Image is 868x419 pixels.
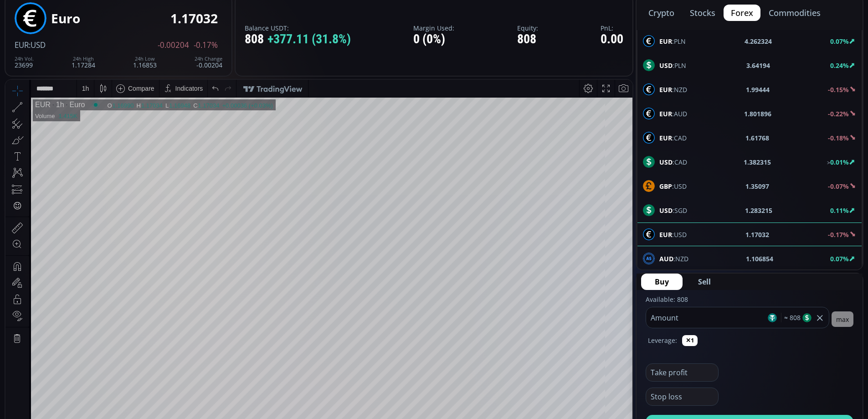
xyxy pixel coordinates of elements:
span: :CAD [659,157,687,167]
button: crypto [641,5,682,21]
b: 0.01% [830,158,849,166]
div: 1.16853 [133,56,157,68]
span: +377.11 (31.8%) [267,32,351,47]
span: -0.00204 [158,41,189,49]
div: 24h Low [133,56,157,62]
div: H [131,22,136,29]
div: L [160,22,164,29]
b: 0.11% [830,206,849,215]
b: USD [659,206,673,215]
div: 1.17032 [170,11,218,26]
b: -0.15% [828,85,849,94]
b: 1.106854 [746,254,773,264]
div: 0.00 [601,32,623,47]
b: EUR [659,134,672,142]
b: 1.283215 [745,206,772,215]
span: > [827,159,830,166]
div: -0.00204 [195,56,222,68]
div: 5d [90,367,97,374]
span: Sell [698,276,711,287]
div: 1.17034 [193,22,214,29]
span: Buy [655,276,669,287]
div: +0.00036 (+0.03%) [217,22,267,29]
div: log [595,367,603,374]
b: 1.35097 [745,181,769,191]
div: 3m [59,367,68,374]
span: :USD [659,181,687,191]
span: :PLN [659,61,686,70]
div: 1y [46,367,53,374]
label: PnL: [601,25,623,31]
b: 0.24% [830,61,849,70]
div: 1d [103,367,110,374]
div: 1.17284 [72,56,95,68]
b: 4.262324 [745,36,772,46]
button: commodities [761,5,828,21]
div: Volume [30,33,49,40]
b: 0.07% [830,254,849,263]
div: 1h [45,21,59,29]
b: EUR [659,85,672,94]
b: 1.99444 [746,85,770,94]
span: :NZD [659,85,687,94]
div: C [188,22,192,29]
span: :PLN [659,36,686,46]
div: 24h Change [195,56,222,62]
span: :SGD [659,206,687,215]
b: USD [659,61,673,70]
div: Compare [123,5,149,12]
b: 3.64194 [746,61,770,70]
button: Buy [641,274,683,290]
button: forex [724,5,760,21]
button: 13:19:13 (UTC) [520,362,570,379]
b: EUR [659,109,672,118]
label: Leverage: [648,336,677,345]
div: Go to [122,362,137,379]
div: EUR [30,21,45,29]
button: stocks [683,5,723,21]
div: Toggle Log Scale [591,362,606,379]
span: :USD [29,40,46,50]
span: 13:19:13 (UTC) [523,367,567,374]
div: 1.16948 [164,22,185,29]
span: :AUD [659,109,687,119]
span: -0.17% [194,41,218,49]
div: 24h High [72,56,95,62]
button: Sell [684,274,724,290]
span: :CAD [659,133,687,143]
div: 23699 [15,56,34,68]
b: EUR [659,37,672,46]
div: Toggle Percentage [579,362,591,379]
span: EUR [15,40,29,50]
div: 1.16990 [107,22,128,29]
div: O [102,22,107,29]
div: 1m [74,367,83,374]
b: AUD [659,254,673,263]
b: USD [659,158,673,166]
b: 0.07% [830,37,849,46]
div: 24h Vol. [15,56,34,62]
b: -0.22% [828,109,849,118]
div: 808 [517,32,538,47]
button: ✕1 [682,335,698,346]
div: 808 [245,32,351,47]
label: Available: 808 [646,295,688,304]
span: ≈ 808 [781,313,801,322]
b: -0.07% [828,182,849,191]
div: 0 (0%) [413,32,454,47]
span: :NZD [659,254,688,264]
label: Balance USDT: [245,25,351,31]
div: 1 h [77,5,84,12]
b: -0.18% [828,134,849,142]
label: Margin Used: [413,25,454,31]
div: 1.415K [53,33,72,40]
b: 1.382315 [744,157,771,167]
div: 1.17034 [136,22,157,29]
div: Toggle Auto Scale [606,362,625,379]
b: GBP [659,182,672,191]
b: 1.61768 [745,133,769,143]
div: Euro [59,21,80,29]
b: 1.801896 [744,109,771,119]
div: Indicators [170,5,198,12]
div: Euro [51,11,80,26]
